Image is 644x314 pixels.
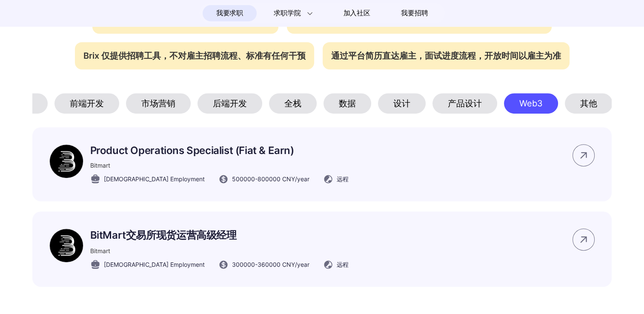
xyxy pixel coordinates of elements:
span: 我要招聘 [401,8,428,18]
div: 数据 [323,93,371,114]
span: Bitmart [90,162,110,169]
span: 远程 [337,260,349,269]
span: 300000 - 360000 CNY /year [232,260,309,269]
div: 其他 [565,93,613,114]
div: 通过平台简历直达雇主，面试进度流程，开放时间以雇主为准 [323,42,570,69]
p: BitMart交易所现货运营高级经理 [90,228,349,242]
div: Web3 [504,93,558,114]
div: 设计 [378,93,426,114]
p: Product Operations Specialist (Fiat & Earn) [90,144,349,157]
span: Bitmart [90,247,110,254]
div: Brix 仅提供招聘工具，不对雇主招聘流程、标准有任何干预 [75,42,314,69]
span: [DEMOGRAPHIC_DATA] Employment [104,260,205,269]
span: 加入社区 [343,6,370,20]
span: 500000 - 800000 CNY /year [232,174,309,183]
div: 后端开发 [197,93,262,114]
span: 我要求职 [216,6,243,20]
span: 远程 [337,174,349,183]
span: 求职学院 [274,8,301,18]
div: 前端开发 [54,93,119,114]
div: 市场营销 [126,93,191,114]
div: 全栈 [269,93,317,114]
div: 产品设计 [432,93,497,114]
span: [DEMOGRAPHIC_DATA] Employment [104,174,205,183]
